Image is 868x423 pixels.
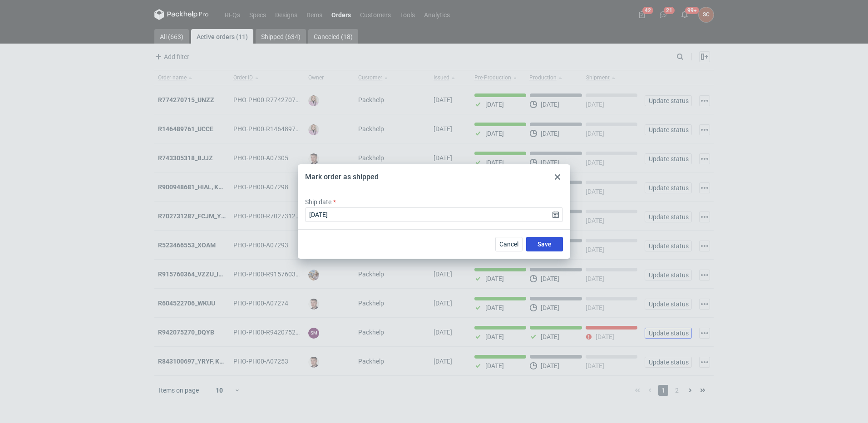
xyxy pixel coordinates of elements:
[495,237,523,251] button: Cancel
[538,241,552,247] span: Save
[305,197,331,207] label: Ship date
[305,172,379,182] div: Mark order as shipped
[526,237,563,251] button: Save
[499,241,518,247] span: Cancel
